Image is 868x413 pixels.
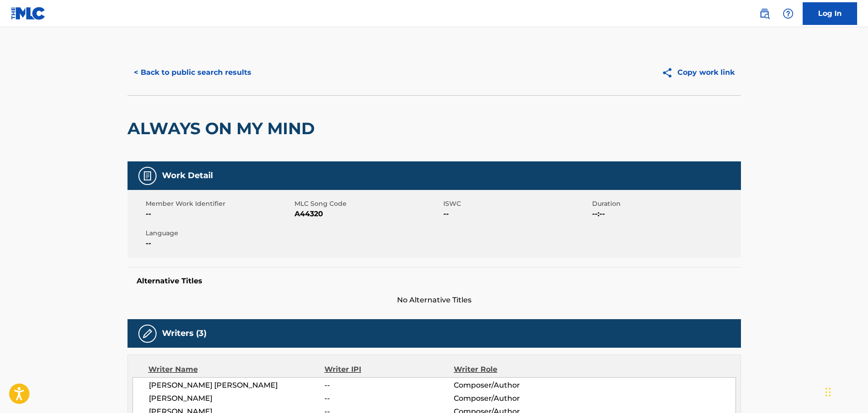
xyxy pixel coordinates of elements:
a: Log In [803,2,857,25]
span: [PERSON_NAME] [PERSON_NAME] [149,380,325,391]
span: -- [324,380,453,391]
span: Member Work Identifier [146,199,292,209]
div: Writer Role [454,364,571,375]
span: -- [146,238,292,249]
h5: Work Detail [162,170,213,181]
span: No Alternative Titles [128,295,741,306]
span: Duration [592,199,739,209]
span: -- [146,209,292,219]
span: MLC Song Code [294,199,441,209]
span: -- [324,393,453,404]
span: --:-- [592,209,739,219]
h5: Writers (3) [162,328,206,339]
div: Writer IPI [324,364,454,375]
span: Language [146,228,292,238]
button: Copy work link [655,61,741,84]
span: ISWC [443,199,590,209]
div: Writer Name [148,364,325,375]
img: Copy work link [662,67,677,78]
iframe: Chat Widget [823,369,868,413]
div: Help [779,5,797,23]
span: [PERSON_NAME] [149,393,325,404]
img: Work Detail [142,170,153,181]
img: MLC Logo [11,7,46,20]
span: Composer/Author [454,380,571,391]
span: Composer/Author [454,393,571,404]
h5: Alternative Titles [137,277,732,286]
img: Writers [142,328,153,339]
h2: ALWAYS ON MY MIND [128,118,319,139]
div: Drag [825,379,831,406]
img: help [783,8,794,19]
button: < Back to public search results [128,61,258,84]
img: search [759,8,770,19]
span: -- [443,209,590,219]
span: A44320 [294,209,441,219]
a: Public Search [755,5,774,23]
